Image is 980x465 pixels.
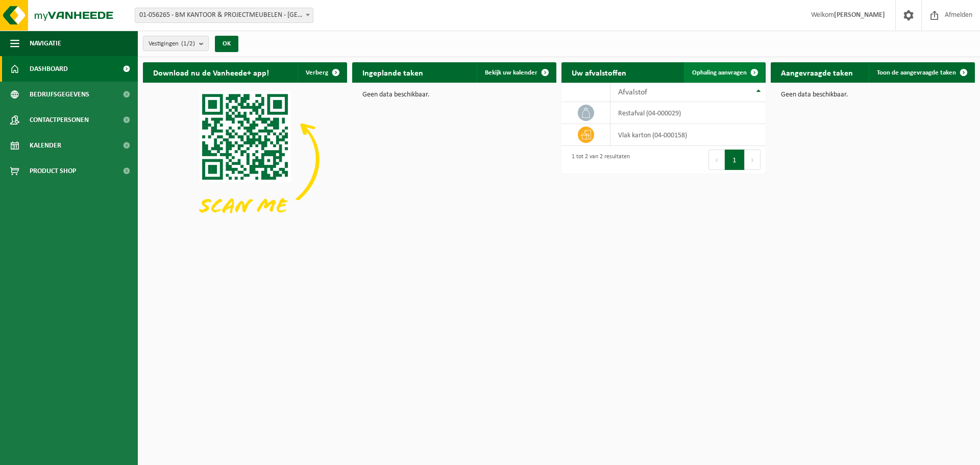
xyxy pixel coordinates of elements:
[618,88,647,96] span: Afvalstof
[834,11,885,19] strong: [PERSON_NAME]
[30,133,61,158] span: Kalender
[30,56,68,82] span: Dashboard
[181,40,195,47] count: (1/2)
[215,36,238,52] button: OK
[135,8,313,23] span: 01-056265 - BM KANTOOR & PROJECTMEUBELEN - WAREGEM
[143,36,209,51] button: Vestigingen(1/2)
[561,62,636,82] h2: Uw afvalstoffen
[149,36,195,52] span: Vestigingen
[143,83,347,236] img: Download de VHEPlus App
[143,62,279,82] h2: Download nu de Vanheede+ app!
[684,62,765,83] a: Ophaling aanvragen
[610,124,766,146] td: vlak karton (04-000158)
[877,69,956,76] span: Toon de aangevraagde taken
[30,107,89,133] span: Contactpersonen
[135,8,313,22] span: 01-056265 - BM KANTOOR & PROJECTMEUBELEN - WAREGEM
[745,150,761,170] button: Next
[771,62,863,82] h2: Aangevraagde taken
[725,150,745,170] button: 1
[485,69,537,76] span: Bekijk uw kalender
[30,31,61,56] span: Navigatie
[708,150,725,170] button: Previous
[298,62,346,83] button: Verberg
[306,69,328,76] span: Verberg
[30,158,76,184] span: Product Shop
[30,82,89,107] span: Bedrijfsgegevens
[869,62,974,83] a: Toon de aangevraagde taken
[477,62,555,83] a: Bekijk uw kalender
[692,69,747,76] span: Ophaling aanvragen
[362,91,546,99] p: Geen data beschikbaar.
[352,62,433,82] h2: Ingeplande taken
[610,102,766,124] td: restafval (04-000029)
[781,91,965,99] p: Geen data beschikbaar.
[567,149,630,171] div: 1 tot 2 van 2 resultaten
